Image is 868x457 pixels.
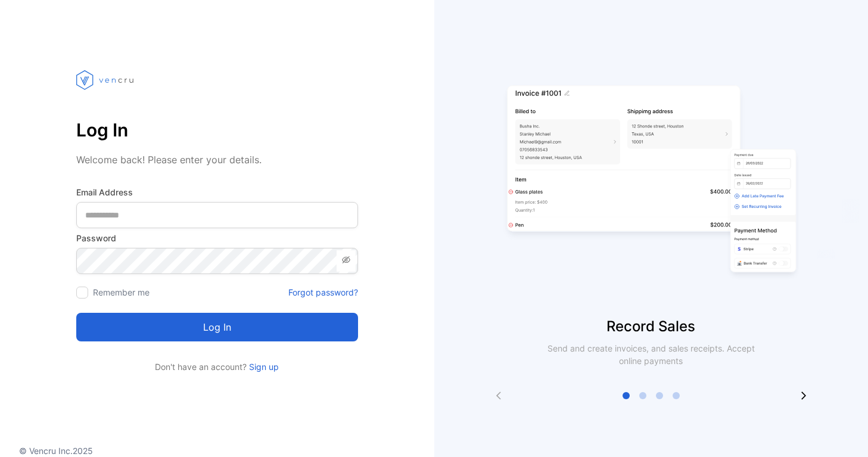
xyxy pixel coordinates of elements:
img: vencru logo [76,48,136,112]
label: Email Address [76,186,358,198]
a: Forgot password? [288,286,358,299]
a: Sign up [247,362,279,372]
img: slider image [502,48,800,316]
button: Log in [76,313,358,341]
label: Remember me [93,287,150,297]
p: Welcome back! Please enter your details. [76,153,358,167]
label: Password [76,232,358,244]
p: Log In [76,116,358,144]
p: Don't have an account? [76,360,358,373]
p: Send and create invoices, and sales receipts. Accept online payments [537,342,766,367]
